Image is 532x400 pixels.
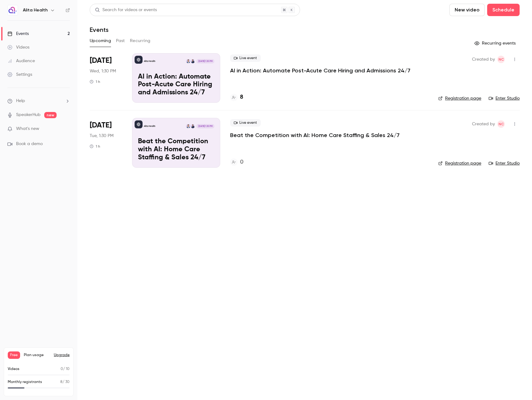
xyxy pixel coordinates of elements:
[95,7,157,13] div: Search for videos or events
[230,158,243,166] a: 0
[90,118,122,167] div: Oct 28 Tue, 1:30 PM (America/New York)
[90,56,112,66] span: [DATE]
[90,53,122,103] div: Oct 8 Wed, 1:30 PM (America/New York)
[472,120,495,128] span: Created by
[7,98,70,104] li: help-dropdown-opener
[489,95,520,101] a: Enter Studio
[16,112,41,118] a: SpeakerHub
[90,26,109,33] h1: Events
[23,7,48,13] h6: Alita Health
[191,124,195,128] img: Brett Seidita
[230,131,400,139] a: Beat the Competition with AI: Home Care Staffing & Sales 24/7
[499,120,504,128] span: NC
[8,351,20,359] span: Free
[54,353,70,358] button: Upgrade
[230,119,261,127] span: Live event
[144,60,155,63] p: Alita Health
[196,124,214,128] span: [DATE] 1:30 PM
[16,126,39,132] span: What's new
[138,138,214,161] p: Beat the Competition with AI: Home Care Staffing & Sales 24/7
[130,36,151,46] button: Recurring
[90,36,111,46] button: Upcoming
[90,133,114,139] span: Tue, 1:30 PM
[438,160,481,166] a: Registration page
[132,118,220,167] a: Beat the Competition with AI: Home Care Staffing & Sales 24/7Alita HealthBrett SeiditaMatt Rosa[D...
[132,53,220,103] a: AI in Action: Automate Post-Acute Care Hiring and Admissions 24/7Alita HealthBrett SeiditaMatt Ro...
[16,141,43,147] span: Book a demo
[489,160,520,166] a: Enter Studio
[61,366,70,372] p: / 10
[472,38,520,48] button: Recurring events
[144,125,155,128] p: Alita Health
[196,59,214,63] span: [DATE] 1:30 PM
[90,68,116,74] span: Wed, 1:30 PM
[90,120,112,130] span: [DATE]
[240,158,243,166] h4: 0
[230,93,243,101] a: 8
[497,120,505,128] span: Naor Chazan
[116,36,125,46] button: Past
[240,93,243,101] h4: 8
[186,124,190,128] img: Matt Rosa
[16,98,25,104] span: Help
[499,56,504,63] span: NC
[497,56,505,63] span: Naor Chazan
[7,31,29,37] div: Events
[7,44,29,50] div: Videos
[61,367,63,371] span: 0
[24,353,50,358] span: Plan usage
[230,54,261,62] span: Live event
[90,144,100,149] div: 1 h
[44,112,57,118] span: new
[8,379,42,385] p: Monthly registrants
[138,73,214,97] p: AI in Action: Automate Post-Acute Care Hiring and Admissions 24/7
[7,71,32,78] div: Settings
[191,59,195,63] img: Brett Seidita
[90,79,100,84] div: 1 h
[449,4,485,16] button: New video
[472,56,495,63] span: Created by
[487,4,520,16] button: Schedule
[438,95,481,101] a: Registration page
[8,366,19,372] p: Videos
[7,58,35,64] div: Audience
[60,380,62,384] span: 8
[60,379,70,385] p: / 30
[230,67,410,74] a: AI in Action: Automate Post-Acute Care Hiring and Admissions 24/7
[186,59,190,63] img: Matt Rosa
[8,5,18,15] img: Alita Health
